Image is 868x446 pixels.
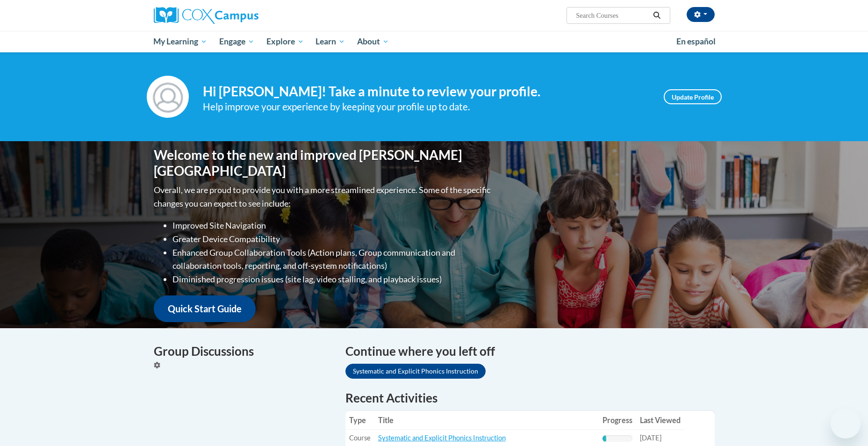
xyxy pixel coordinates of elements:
div: Help improve your experience by keeping your profile up to date. [203,99,650,115]
th: Type [345,411,374,430]
img: Cox Campus [154,7,258,24]
a: Explore [260,31,310,52]
span: [DATE] [640,434,661,442]
span: Engage [219,36,254,47]
h1: Welcome to the new and improved [PERSON_NAME][GEOGRAPHIC_DATA] [154,147,493,179]
a: About [351,31,395,52]
div: Main menu [140,31,729,52]
li: Greater Device Compatibility [172,232,493,246]
span: Learn [316,36,345,47]
span: About [357,36,389,47]
span: En español [676,36,716,46]
img: Profile Image [147,76,189,118]
span: Explore [266,36,304,47]
span: Course [349,434,371,442]
a: En español [670,32,722,51]
a: Systematic and Explicit Phonics Instruction [345,364,486,379]
h4: Continue where you left off [345,342,715,360]
h1: Recent Activities [345,389,715,406]
button: Search [650,10,664,21]
li: Diminished progression issues (site lag, video stalling, and playback issues) [172,273,493,286]
iframe: Button to launch messaging window [831,409,861,439]
p: Overall, we are proud to provide you with a more streamlined experience. Some of the specific cha... [154,183,493,210]
div: Progress, % [603,435,607,442]
a: Systematic and Explicit Phonics Instruction [378,434,506,442]
li: Enhanced Group Collaboration Tools (Action plans, Group communication and collaboration tools, re... [172,246,493,273]
h4: Hi [PERSON_NAME]! Take a minute to review your profile. [203,84,650,100]
span: My Learning [153,36,207,47]
a: Quick Start Guide [154,295,256,322]
th: Title [374,411,599,430]
a: My Learning [148,31,214,52]
input: Search Courses [575,10,650,21]
a: Learn [309,31,351,52]
h4: Group Discussions [154,342,331,360]
th: Progress [599,411,636,430]
button: Account Settings [687,7,715,22]
li: Improved Site Navigation [172,219,493,232]
a: Cox Campus [154,7,331,24]
a: Engage [213,31,260,52]
a: Update Profile [664,89,722,104]
th: Last Viewed [636,411,684,430]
